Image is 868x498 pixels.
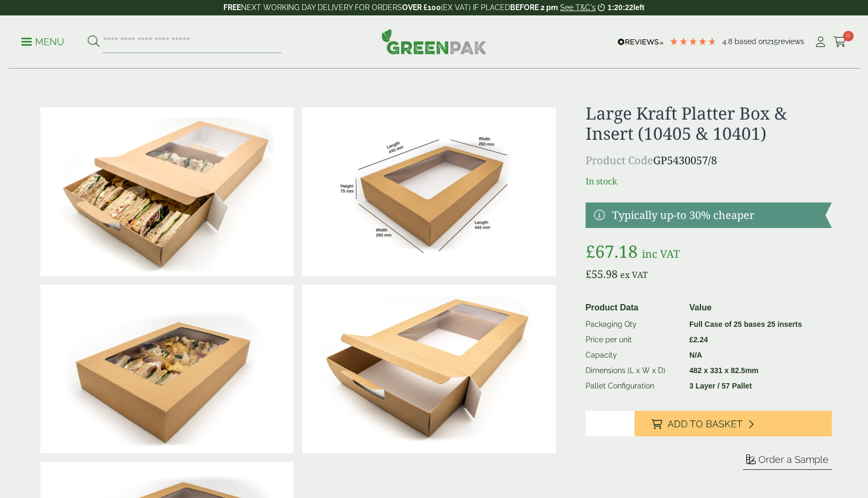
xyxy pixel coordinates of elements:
i: Cart [833,37,847,47]
img: IMG_4591 [302,285,555,454]
p: In stock [586,175,832,188]
span: left [633,3,645,12]
strong: Full Case of 25 bases 25 inserts [689,320,802,328]
strong: 482 x 331 x 82.5mm [689,366,758,375]
p: GP5430057/8 [586,153,832,168]
th: Value [685,299,828,317]
bdi: 55.98 [586,267,617,281]
span: 0 [843,31,854,41]
span: Based on [735,37,767,46]
span: £ [689,335,694,344]
a: See T&C's [560,3,596,12]
span: £ [586,240,595,263]
div: 4.79 Stars [669,37,717,46]
h1: Large Kraft Platter Box & Insert (10405 & 10401) [586,103,832,144]
span: Order a Sample [758,454,829,465]
img: REVIEWS.io [617,38,664,46]
img: Large Platter Sandwiches Open [40,107,294,276]
span: 4.8 [722,37,735,46]
bdi: 67.18 [586,240,638,263]
td: Dimensions (L x W x D) [581,363,685,378]
i: My Account [814,37,827,47]
span: ex VAT [620,269,648,281]
span: £ [586,267,591,281]
td: Capacity [581,348,685,363]
span: Product Code [586,153,653,167]
strong: FREE [223,3,241,12]
td: Pallet Configuration [581,378,685,394]
span: 1:20:22 [607,3,633,12]
strong: 3 Layer / 57 Pallet [689,382,752,390]
td: Packaging Qty [581,316,685,332]
td: Price per unit [581,332,685,348]
a: 0 [833,34,847,50]
span: Add to Basket [667,418,742,430]
strong: BEFORE 2 pm [510,3,558,12]
a: Menu [21,36,64,46]
img: GreenPak Supplies [381,29,487,54]
span: reviews [778,37,804,46]
span: 215 [767,37,778,46]
span: inc VAT [642,247,680,261]
strong: OVER £100 [402,3,441,12]
button: Add to Basket [635,411,832,436]
p: Menu [21,36,64,48]
th: Product Data [581,299,685,317]
img: IMG_4589 [40,285,294,454]
bdi: 2.24 [689,335,708,344]
img: Platter_large [302,107,555,276]
button: Order a Sample [743,453,832,470]
strong: N/A [689,351,702,359]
